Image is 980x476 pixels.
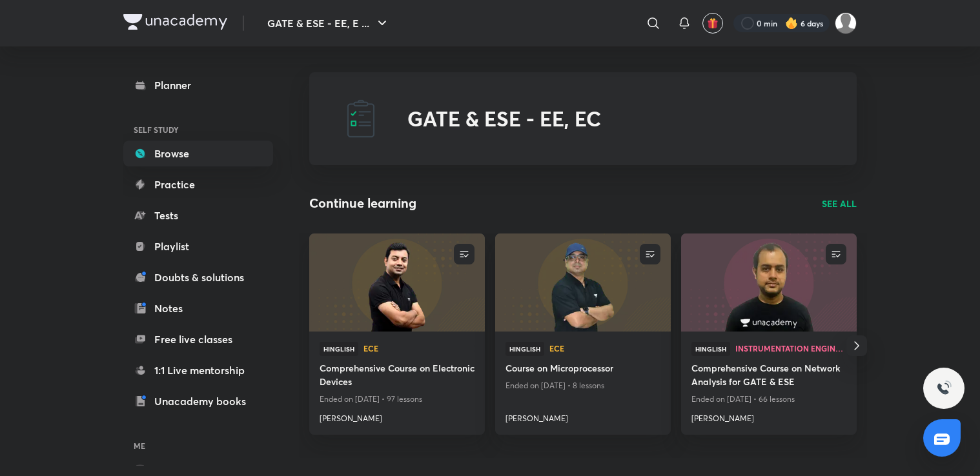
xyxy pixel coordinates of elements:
[260,10,398,36] button: GATE & ESE - EE, E ...
[320,408,475,424] a: [PERSON_NAME]
[123,72,273,98] a: Planner
[123,388,273,414] a: Unacademy books
[493,232,672,332] img: new-thumbnail
[307,232,486,332] img: new-thumbnail
[123,14,227,30] img: Company Logo
[505,342,544,356] span: Hinglish
[679,232,858,332] img: new-thumbnail
[309,193,416,213] h2: Continue learning
[691,408,846,424] a: [PERSON_NAME]
[691,361,846,391] a: Comprehensive Course on Network Analysis for GATE & ESE
[936,381,952,396] img: ttu
[123,119,273,141] h6: SELF STUDY
[785,17,798,30] img: streak
[505,361,660,377] a: Course on Microprocessor
[505,377,660,394] p: Ended on [DATE] • 8 lessons
[123,233,273,259] a: Playlist
[822,197,857,210] a: SEE ALL
[505,408,660,424] a: [PERSON_NAME]
[320,361,475,391] a: Comprehensive Course on Electronic Devices
[363,344,475,352] span: ECE
[123,435,273,457] h6: ME
[123,14,227,33] a: Company Logo
[735,344,846,352] span: Instrumentation Engineering
[549,344,660,353] a: ECE
[320,342,358,356] span: Hinglish
[707,17,719,29] img: avatar
[549,344,660,352] span: ECE
[407,106,601,131] h2: GATE & ESE - EE, EC
[123,141,273,166] a: Browse
[681,233,857,332] a: new-thumbnail
[123,203,273,228] a: Tests
[123,295,273,321] a: Notes
[735,344,846,353] a: Instrumentation Engineering
[691,391,846,408] p: Ended on [DATE] • 66 lessons
[123,326,273,352] a: Free live classes
[495,233,671,332] a: new-thumbnail
[123,172,273,197] a: Practice
[691,342,730,356] span: Hinglish
[702,13,723,34] button: avatar
[835,12,857,34] img: Avantika Choudhary
[309,233,485,332] a: new-thumbnail
[340,98,382,139] img: GATE & ESE - EE, EC
[363,344,475,353] a: ECE
[320,391,475,408] p: Ended on [DATE] • 97 lessons
[123,264,273,290] a: Doubts & solutions
[123,357,273,383] a: 1:1 Live mentorship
